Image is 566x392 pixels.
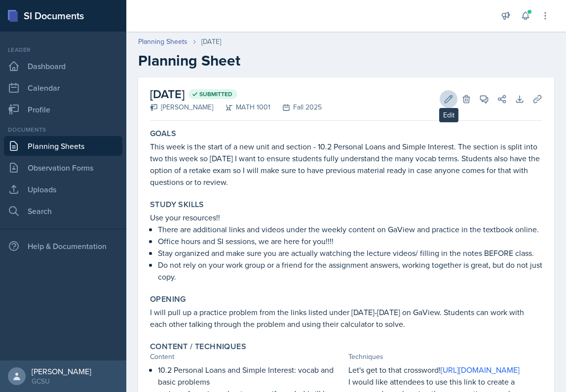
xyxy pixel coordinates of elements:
[4,136,122,156] a: Planning Sheets
[4,125,122,134] div: Documents
[4,236,122,256] div: Help & Documentation
[158,259,542,283] p: Do not rely on your work group or a friend for the assignment answers, working together is great,...
[138,36,188,47] a: Planning Sheets
[150,129,176,139] label: Goals
[150,85,322,103] h2: [DATE]
[32,376,91,386] div: GCSU
[4,78,122,98] a: Calendar
[201,36,221,47] div: [DATE]
[150,141,542,188] p: This week is the start of a new unit and section - 10.2 Personal Loans and Simple Interest. The s...
[213,102,270,112] div: MATH 1001
[150,342,246,352] label: Content / Techniques
[158,223,542,235] p: There are additional links and videos under the weekly content on GaView and practice in the text...
[4,201,122,221] a: Search
[32,366,91,376] div: [PERSON_NAME]
[150,212,542,223] p: Use your resources!!
[348,364,543,376] p: Let's get to that crossword!
[150,352,344,362] div: Content
[348,352,543,362] div: Techniques
[441,364,520,375] a: [URL][DOMAIN_NAME]
[158,247,542,259] p: Stay organized and make sure you are actually watching the lecture videos/ filling in the notes B...
[158,235,542,247] p: Office hours and SI sessions, we are here for you!!!!
[4,158,122,178] a: Observation Forms
[199,90,232,98] span: Submitted
[150,102,213,112] div: [PERSON_NAME]
[150,200,204,210] label: Study Skills
[138,52,554,70] h2: Planning Sheet
[4,45,122,54] div: Leader
[158,364,344,388] p: 10.2 Personal Loans and Simple Interest: vocab and basic problems
[4,179,122,199] a: Uploads
[4,56,122,76] a: Dashboard
[150,306,542,330] p: I will pull up a practice problem from the links listed under [DATE]-[DATE] on GaView. Students c...
[440,90,457,108] button: Edit
[270,102,322,112] div: Fall 2025
[150,294,186,304] label: Opening
[4,100,122,119] a: Profile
